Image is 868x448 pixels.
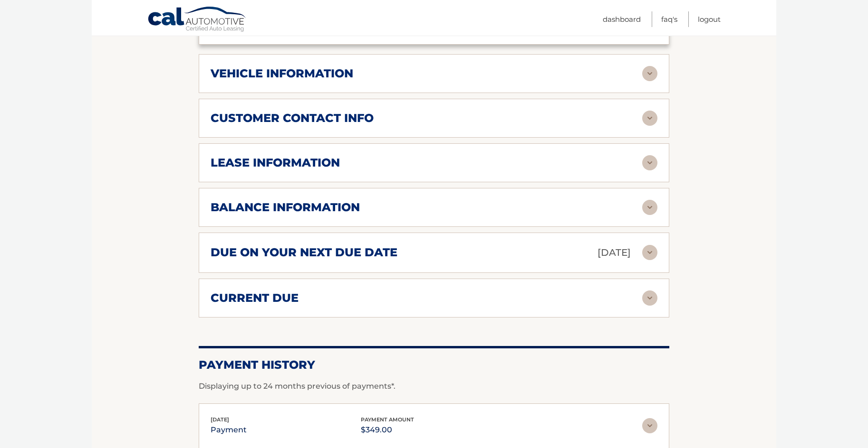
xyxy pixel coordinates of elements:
[361,416,414,423] span: payment amount
[642,290,657,306] img: accordion-rest.svg
[661,11,677,27] a: FAQ's
[598,244,631,261] p: [DATE]
[211,423,247,437] p: payment
[211,416,229,423] span: [DATE]
[147,6,247,34] a: Cal Automotive
[199,381,669,392] p: Displaying up to 24 months previous of payments*.
[211,200,360,215] h2: balance information
[211,156,340,170] h2: lease information
[642,418,657,433] img: accordion-rest.svg
[211,66,353,81] h2: vehicle information
[361,423,414,437] p: $349.00
[642,245,657,260] img: accordion-rest.svg
[211,245,397,260] h2: due on your next due date
[642,200,657,215] img: accordion-rest.svg
[698,11,721,27] a: Logout
[642,111,657,126] img: accordion-rest.svg
[603,11,641,27] a: Dashboard
[199,358,669,372] h2: Payment History
[211,111,374,125] h2: customer contact info
[642,66,657,81] img: accordion-rest.svg
[642,155,657,170] img: accordion-rest.svg
[211,291,299,305] h2: current due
